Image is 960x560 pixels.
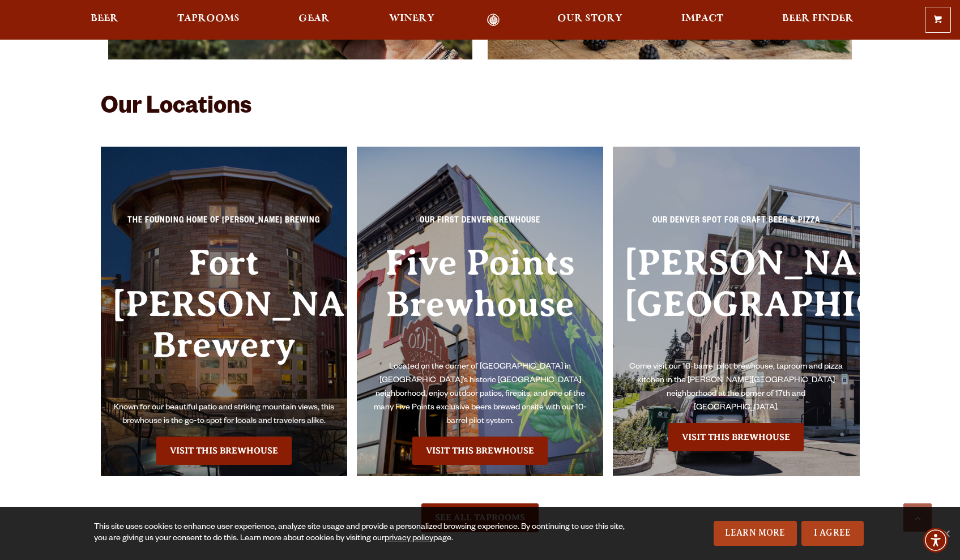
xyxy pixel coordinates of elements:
div: Accessibility Menu [923,528,948,553]
span: Gear [298,14,330,23]
a: Beer Finder [775,14,861,27]
h2: Our Locations [101,95,860,122]
h3: [PERSON_NAME][GEOGRAPHIC_DATA] [624,242,848,361]
h3: Fort [PERSON_NAME] Brewery [112,242,336,401]
span: Our Story [557,14,622,23]
span: Beer Finder [782,14,854,23]
a: Visit the Fort Collin's Brewery & Taproom [156,437,292,465]
span: Winery [389,14,434,23]
p: Our First Denver Brewhouse [368,215,592,235]
a: See All Taprooms [421,503,539,532]
a: Visit the Five Points Brewhouse [412,437,548,465]
p: Known for our beautiful patio and striking mountain views, this brewhouse is the go-to spot for l... [112,401,336,429]
p: Our Denver spot for craft beer & pizza [624,215,848,235]
a: Visit the Sloan’s Lake Brewhouse [668,423,804,451]
p: Located on the corner of [GEOGRAPHIC_DATA] in [GEOGRAPHIC_DATA]’s historic [GEOGRAPHIC_DATA] neig... [368,361,592,429]
a: Impact [674,14,731,27]
div: This site uses cookies to enhance user experience, analyze site usage and provide a personalized ... [94,522,636,545]
h3: Five Points Brewhouse [368,242,592,361]
a: I Agree [801,521,864,546]
a: Winery [382,14,442,27]
p: Come visit our 10-barrel pilot brewhouse, taproom and pizza kitchen in the [PERSON_NAME][GEOGRAPH... [624,361,848,415]
a: Beer [83,14,126,27]
a: Taprooms [170,14,247,27]
span: Taprooms [177,14,240,23]
span: Beer [91,14,118,23]
a: Our Story [550,14,630,27]
a: privacy policy [385,535,433,544]
a: Gear [291,14,337,27]
span: Impact [681,14,723,23]
a: Scroll to top [903,503,932,532]
p: The Founding Home of [PERSON_NAME] Brewing [112,215,336,235]
a: Learn More [714,521,797,546]
a: Odell Home [472,14,515,27]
